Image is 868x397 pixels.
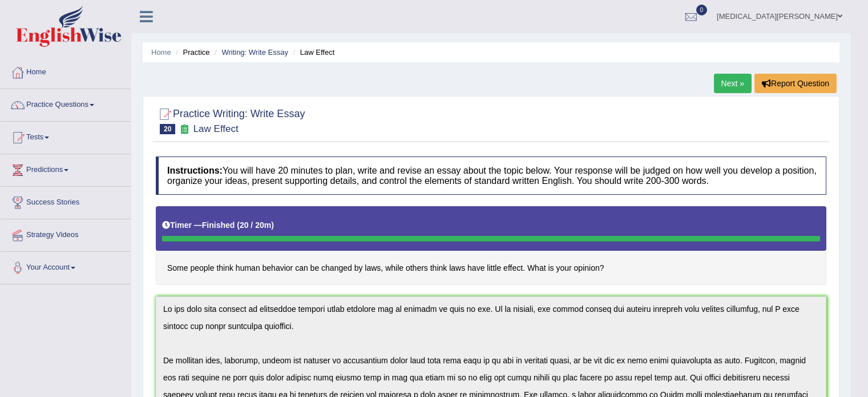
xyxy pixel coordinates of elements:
a: Home [151,48,171,57]
a: Predictions [1,154,131,183]
h5: Timer — [162,221,274,230]
a: Writing: Write Essay [221,48,288,57]
small: Exam occurring question [178,124,190,135]
a: Success Stories [1,187,131,215]
a: Practice Questions [1,89,131,118]
small: Law Effect [193,123,239,134]
b: 20 / 20m [240,220,271,230]
b: Instructions: [167,166,223,175]
span: 20 [160,124,175,134]
button: Report Question [754,74,837,93]
a: Next » [714,74,752,93]
b: ) [271,220,274,230]
a: Your Account [1,252,131,280]
b: ( [237,220,240,230]
li: Law Effect [290,47,335,58]
a: Strategy Videos [1,219,131,248]
h4: You will have 20 minutes to plan, write and revise an essay about the topic below. Your response ... [156,157,826,195]
a: Home [1,57,131,85]
span: 0 [696,5,708,15]
b: Finished [202,220,235,230]
a: Tests [1,122,131,150]
h2: Practice Writing: Write Essay [156,106,305,134]
li: Practice [173,47,209,58]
